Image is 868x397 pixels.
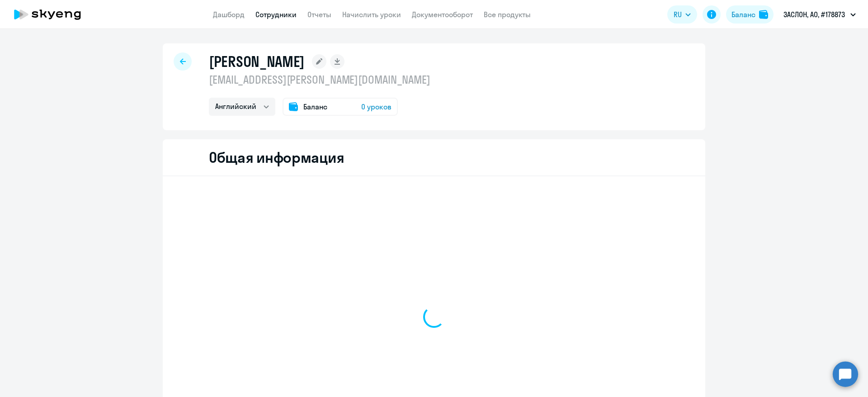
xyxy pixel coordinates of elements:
a: Дашборд [213,10,245,19]
a: Сотрудники [255,10,297,19]
button: ЗАСЛОН, АО, #178873 [779,4,860,25]
span: Баланс [303,101,327,112]
span: 0 уроков [361,101,392,112]
span: RU [674,9,682,20]
div: Баланс [731,9,755,20]
h2: Общая информация [209,148,344,166]
button: Балансbalance [726,5,774,24]
a: Начислить уроки [342,10,401,19]
p: [EMAIL_ADDRESS][PERSON_NAME][DOMAIN_NAME] [209,72,430,87]
p: ЗАСЛОН, АО, #178873 [783,9,845,20]
a: Отчеты [307,10,331,19]
button: RU [667,5,697,24]
a: Все продукты [484,10,531,19]
h1: [PERSON_NAME] [209,52,305,71]
a: Документооборот [412,10,473,19]
img: balance [759,10,768,19]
